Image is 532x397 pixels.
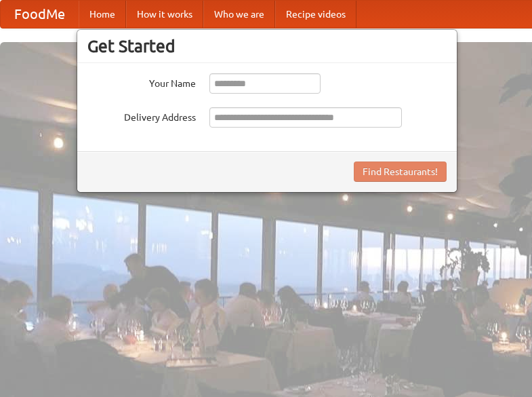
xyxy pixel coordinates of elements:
[1,1,79,28] a: FoodMe
[126,1,203,28] a: How it works
[203,1,275,28] a: Who we are
[87,36,447,56] h3: Get Started
[354,162,447,182] button: Find Restaurants!
[87,73,196,90] label: Your Name
[87,107,196,124] label: Delivery Address
[79,1,126,28] a: Home
[275,1,356,28] a: Recipe videos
